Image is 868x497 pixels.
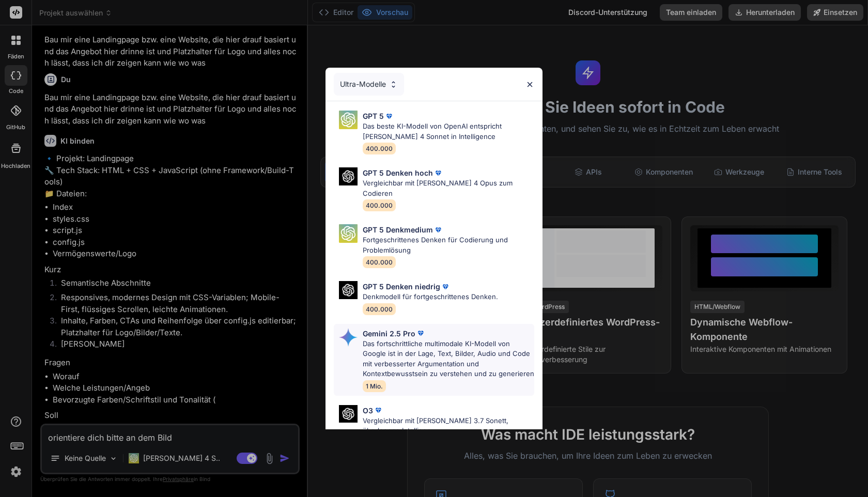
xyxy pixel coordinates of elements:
img: Modelle auswählen [339,328,358,347]
img: Prämie [433,225,443,235]
font: Denkmodell für fortgeschrittenes Denken. [363,292,498,301]
font: Gemini 2.5 Pro [363,329,415,338]
img: Prämie [433,168,443,178]
font: Das beste KI-Modell von OpenAI entspricht [PERSON_NAME] 4 Sonnet in Intelligence [363,122,502,141]
img: Modelle auswählen [339,111,358,129]
font: GPT 5 Denken niedrig [363,282,440,291]
img: Prämie [440,282,451,292]
img: Modelle auswählen [339,405,358,423]
font: Das fortschrittliche multimodale KI-Modell von Google ist in der Lage, Text, Bilder, Audio und Co... [363,339,534,378]
font: GPT 5 [363,112,384,120]
img: Modelle auswählen [339,167,358,185]
font: Vergleichbar mit [PERSON_NAME] 3.7 Sonett, überlegene Intelligenz [363,416,508,435]
img: Prämie [373,405,383,415]
font: 1 Mio. [366,382,383,390]
font: Fortgeschrittenes Denken für Codierung und Problemlösung [363,236,508,254]
img: Prämie [384,111,394,121]
font: 400.000 [366,305,393,313]
font: 400.000 [366,201,393,209]
font: 400.000 [366,258,393,266]
img: schließen [525,80,534,89]
img: Prämie [415,328,426,338]
font: GPT 5 Denken hoch [363,168,433,177]
font: Vergleichbar mit [PERSON_NAME] 4 Opus zum Codieren [363,179,513,197]
font: GPT 5 Denkmedium [363,225,433,234]
img: Modelle auswählen [339,224,358,243]
img: Modelle auswählen [339,281,358,299]
font: 400.000 [366,145,393,152]
img: Modelle auswählen [389,80,398,89]
font: O3 [363,406,373,415]
font: Ultra-Modelle [340,80,386,88]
